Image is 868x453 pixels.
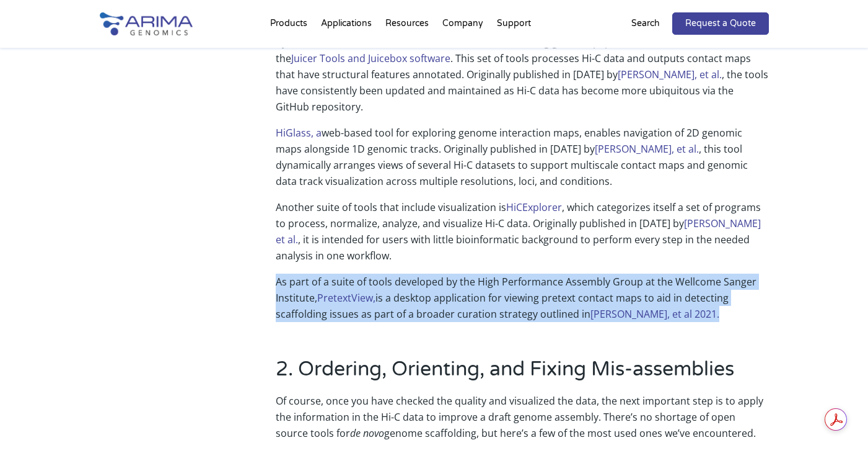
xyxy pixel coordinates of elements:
a: HiCExplorer [506,200,562,214]
a: Juicer Tools and Juicebox software [291,52,450,65]
img: Arima-Genomics-logo [100,12,193,35]
h2: 2. Ordering, Orienting, and Fixing Mis-assemblies [276,356,768,393]
a: PretextView, [317,291,375,305]
p: Of course, once you have checked the quality and visualized the data, the next important step is ... [276,393,768,451]
p: By far the most common tool encountered when browsing genome papers that utilize Hi-C data is the... [276,34,768,125]
a: Read more about Peter Kerpedjiev [595,142,699,156]
a: [PERSON_NAME] et al. [276,217,761,246]
p: Another suite of tools that include visualization is , which categorizes itself a set of programs... [276,199,768,274]
p: As part of a suite of tools developed by the High Performance Assembly Group at the Wellcome Sang... [276,274,768,322]
a: Request a Quote [672,12,769,35]
p: web-based tool for exploring genome interaction maps, enables navigation of 2D genomic maps along... [276,125,768,199]
a: [PERSON_NAME], et al. [618,68,722,81]
a: [PERSON_NAME], et al 2021. [590,307,719,321]
em: de novo [350,426,384,440]
p: Search [631,16,660,32]
a: HiGlass, a [276,126,322,140]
